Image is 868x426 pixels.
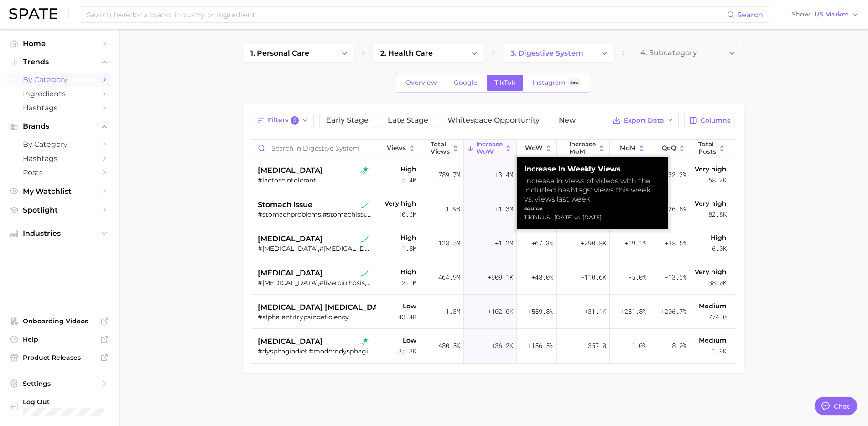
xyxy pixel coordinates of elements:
div: #dysphagiadiet,#moderndysphagiacooking [258,347,373,355]
span: Search [737,10,763,19]
span: stomach issue [258,199,312,210]
span: +1.2m [495,238,513,249]
div: #[MEDICAL_DATA],#[MEDICAL_DATA],#gallstonesawareness,#gallstonesaretheworst [258,244,373,253]
button: increase MoM [557,140,610,157]
span: [MEDICAL_DATA] [MEDICAL_DATA] [258,302,390,313]
span: Trends [23,58,96,66]
span: +559.8% [528,306,553,317]
span: Ingredients [23,89,96,98]
span: 82.8k [708,209,727,220]
span: Columns [701,117,730,125]
a: InstagramBeta [525,75,589,91]
img: tiktok sustained riser [360,235,369,243]
button: Paid [730,140,768,157]
a: Spotlight [7,203,111,217]
button: Filters5 [252,113,314,128]
span: 1.9k [712,346,727,357]
span: 1. personal care [250,49,309,57]
span: by Category [23,140,96,149]
span: increase MoM [569,141,596,155]
span: 3. digestive system [510,49,583,57]
span: 35.3k [398,346,416,357]
span: High [400,232,416,243]
span: 464.9m [438,272,460,283]
a: Onboarding Videos [7,314,111,328]
span: Total Posts [698,141,716,155]
span: Onboarding Videos [23,317,96,325]
span: Show [791,12,811,17]
span: +206.7% [661,306,686,317]
span: Beta [570,79,579,87]
span: [MEDICAL_DATA] [258,165,323,176]
span: TikTok [494,79,515,87]
span: +290.8k [581,238,606,249]
span: Product Releases [23,353,96,362]
button: Change Category [465,44,484,62]
button: Total Views [420,140,464,157]
span: Help [23,335,96,343]
span: [MEDICAL_DATA] [258,234,323,244]
span: New [559,117,576,124]
button: ShowUS Market [789,9,861,21]
span: 1.8m [402,243,416,254]
button: stomach issuetiktok sustained riser#stomachproblems,#stomachissues,#stomachproblemscheck,#stomach... [252,192,768,226]
span: Spotlight [23,206,96,214]
a: Hashtags [7,101,111,115]
span: 774.0 [708,312,727,322]
a: Overview [398,75,445,91]
span: [MEDICAL_DATA] [258,336,323,347]
a: Google [446,75,485,91]
button: Change Category [595,44,614,62]
span: Very high [695,266,727,277]
a: Posts [7,166,111,180]
img: tiktok rising star [360,338,369,346]
span: Export Data [624,117,664,125]
span: Posts [23,168,96,177]
span: Low [403,301,416,312]
span: Whitespace Opportunity [447,117,540,124]
span: +251.8% [621,306,646,317]
span: Early Stage [326,117,369,124]
span: Hashtags [23,154,96,163]
strong: Increase in Weekly Views [524,165,661,174]
span: 123.5m [438,238,460,249]
a: Help [7,332,111,346]
span: -357.0 [584,340,606,351]
a: Settings [7,377,111,390]
div: #stomachproblems,#stomachissues,#stomachproblemscheck,#stomachproblemslol,#girlswithstomachissues... [258,210,373,218]
div: #[MEDICAL_DATA],#livercirrhosis,#cirrhosisoftheliver [258,279,373,287]
div: #alpha1antitrypsindeficiency [258,313,373,321]
div: TikTok US - [DATE] vs. [DATE] [524,213,661,222]
span: QoQ [662,145,676,152]
a: 2. health care [373,44,465,62]
button: Change Category [335,44,354,62]
span: +26.8% [665,203,686,214]
span: by Category [23,75,96,84]
span: Total Views [431,141,450,155]
button: Total Posts [690,140,730,157]
span: +1.3m [495,203,513,214]
button: Columns [684,113,735,128]
button: MoM [610,140,650,157]
span: WoW [525,145,543,152]
span: Settings [23,379,96,388]
span: High [400,164,416,175]
span: My Watchlist [23,187,96,196]
button: [MEDICAL_DATA]tiktok rising star#dysphagiadiet,#moderndysphagiacookingLow35.3k480.5k+36.2k+156.5%... [252,329,768,363]
span: 58.2k [708,175,727,186]
span: 6.0k [712,243,727,254]
span: 2. health care [380,49,433,57]
a: Product Releases [7,351,111,364]
button: [MEDICAL_DATA]tiktok sustained riser#[MEDICAL_DATA],#livercirrhosis,#cirrhosisoftheliverHigh2.1m4... [252,260,768,295]
span: Medium [699,335,727,346]
span: +19.1% [624,238,646,249]
span: Very high [385,198,416,209]
span: Views [387,145,406,152]
button: Views [376,140,420,157]
span: US Market [814,12,849,17]
span: 38.0k [708,277,727,288]
div: Increase in views of videos with the included hashtags: views this week vs. views last week [524,177,661,204]
span: +102.0k [488,306,513,317]
a: 3. digestive system [503,44,595,62]
span: 5 [291,116,299,125]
